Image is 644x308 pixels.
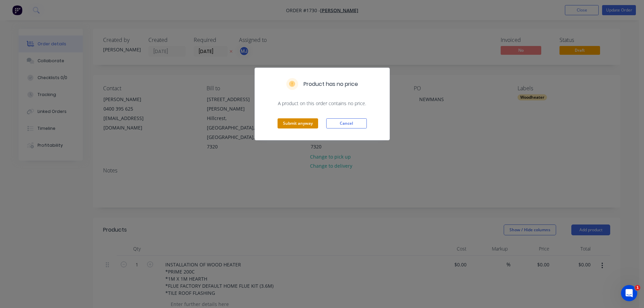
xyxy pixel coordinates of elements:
[263,100,381,107] span: A product on this order contains no price.
[304,80,358,88] h5: Product has no price
[635,285,640,290] span: 1
[278,118,318,128] button: Submit anyway
[621,285,637,301] iframe: Intercom live chat
[326,118,367,128] button: Cancel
